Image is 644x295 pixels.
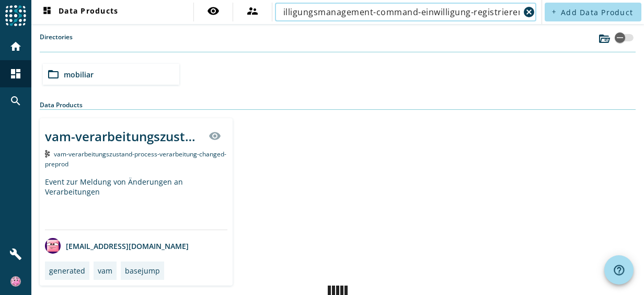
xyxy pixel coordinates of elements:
[45,150,226,168] span: Kafka Topic: vam-verarbeitungszustand-process-verarbeitung-changed-preprod
[45,150,50,157] img: Kafka Topic: vam-verarbeitungszustand-process-verarbeitung-changed-preprod
[551,9,557,15] mat-icon: add
[49,266,85,276] div: generated
[45,128,202,145] div: vam-verarbeitungszustand-process-verarbeitung-changed-_stage_
[98,266,112,276] div: vam
[37,3,122,21] button: Data Products
[523,6,535,18] mat-icon: cancel
[9,248,22,260] mat-icon: build
[283,6,520,18] input: Search (% or * for wildcards)
[64,70,94,80] span: mobiliar
[9,40,22,53] mat-icon: home
[40,100,636,110] div: Data Products
[125,266,160,276] div: basejump
[9,95,22,107] mat-icon: search
[47,68,60,81] mat-icon: folder_open
[545,3,641,21] button: Add Data Product
[5,5,26,26] img: spoud-logo.svg
[41,6,118,18] span: Data Products
[45,177,227,230] div: Event zur Meldung von Änderungen an Verarbeitungen
[613,264,625,276] mat-icon: help_outline
[209,130,221,142] mat-icon: visibility
[246,5,259,17] mat-icon: supervisor_account
[45,238,189,254] div: [EMAIL_ADDRESS][DOMAIN_NAME]
[207,5,220,17] mat-icon: visibility
[40,32,73,52] label: Directories
[41,6,53,18] mat-icon: dashboard
[561,7,633,17] span: Add Data Product
[9,67,22,80] mat-icon: dashboard
[45,238,61,254] img: avatar
[10,276,21,287] img: e21dd13c5adef2908a06f75a609d26ba
[522,5,536,19] button: Clear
